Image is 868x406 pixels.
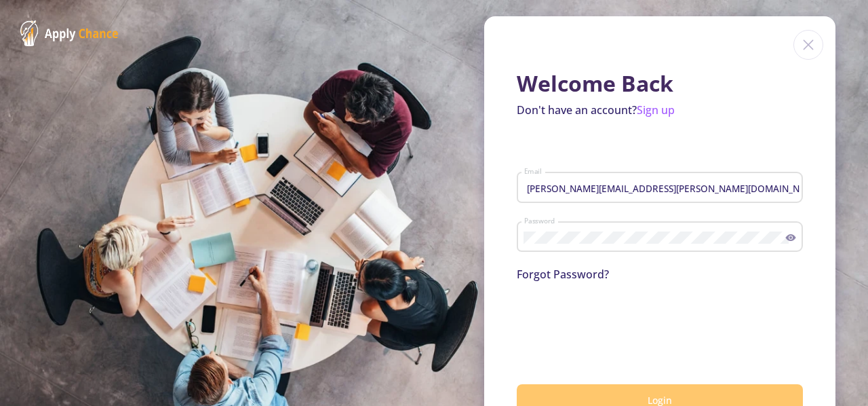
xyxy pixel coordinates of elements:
[517,102,803,118] p: Don't have an account?
[517,267,609,282] a: Forgot Password?
[20,20,119,46] img: ApplyChance Logo
[637,103,675,117] a: Sign up
[517,71,803,96] h1: Welcome Back
[517,299,723,352] iframe: reCAPTCHA
[793,30,823,60] img: close icon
